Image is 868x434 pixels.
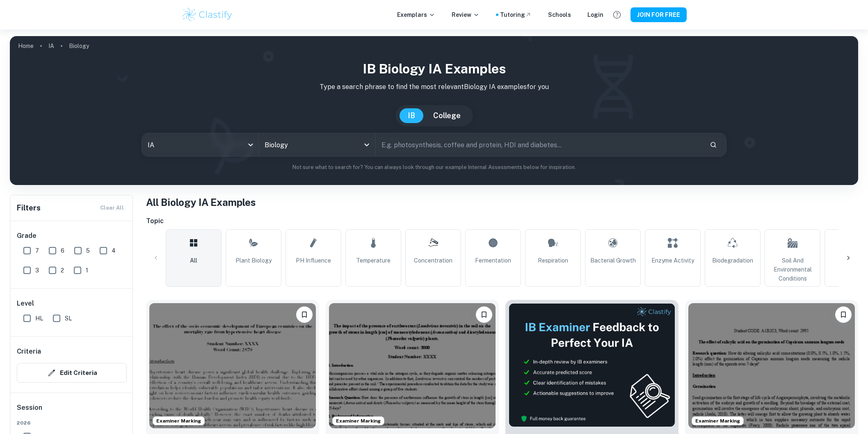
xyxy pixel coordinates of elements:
h6: Filters [17,202,41,214]
span: Soil and Environmental Conditions [768,256,817,283]
span: Biodegradation [712,256,753,265]
p: Not sure what to search for? You can always look through our example Internal Assessments below f... [16,163,852,171]
span: Fermentation [475,256,511,265]
span: Respiration [538,256,568,265]
img: profile cover [10,36,858,185]
span: 2026 [17,419,127,427]
a: Login [587,10,603,19]
span: HL [35,314,43,323]
a: IA [48,40,54,52]
img: Biology IA example thumbnail: How do altering salicylic acid concentra [688,303,855,428]
h1: All Biology IA Examples [146,195,858,210]
span: 1 [86,266,88,275]
span: 6 [61,246,64,255]
span: Concentration [414,256,452,265]
button: Help and Feedback [610,8,624,22]
button: Edit Criteria [17,363,127,383]
a: Home [18,40,34,52]
button: IB [400,108,423,123]
button: JOIN FOR FREE [630,7,687,22]
span: All [190,256,197,265]
img: Biology IA example thumbnail: What is the effect of the socio-economic [149,303,316,428]
span: Examiner Marking [333,417,384,425]
span: 5 [86,246,90,255]
button: College [425,108,469,123]
span: pH Influence [296,256,331,265]
button: Please log in to bookmark exemplars [835,306,852,323]
span: Plant Biology [235,256,272,265]
span: 2 [61,266,64,275]
span: 3 [35,266,39,275]
img: Clastify logo [181,7,233,23]
p: Exemplars [397,10,435,19]
span: 7 [35,246,39,255]
button: Open [361,139,372,151]
h6: Criteria [17,347,41,356]
h6: Grade [17,231,127,241]
span: Bacterial Growth [590,256,636,265]
span: Enzyme Activity [651,256,694,265]
div: IA [142,133,258,156]
img: Thumbnail [509,303,675,427]
input: E.g. photosynthesis, coffee and protein, HDI and diabetes... [376,133,703,156]
p: Review [452,10,480,19]
img: Biology IA example thumbnail: How does the presence of earthworms infl [329,303,496,428]
h1: IB Biology IA examples [16,59,852,79]
span: Examiner Marking [153,417,204,425]
p: Biology [69,41,89,50]
p: Type a search phrase to find the most relevant Biology IA examples for you [16,82,852,92]
span: Temperature [356,256,391,265]
h6: Level [17,299,127,308]
a: Schools [548,10,571,19]
button: Please log in to bookmark exemplars [296,306,313,323]
h6: Topic [146,216,858,226]
span: 4 [112,246,116,255]
span: Examiner Marking [692,417,743,425]
button: Please log in to bookmark exemplars [476,306,492,323]
a: Tutoring [500,10,532,19]
h6: Session [17,403,127,419]
span: SL [65,314,72,323]
button: Search [706,138,720,152]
